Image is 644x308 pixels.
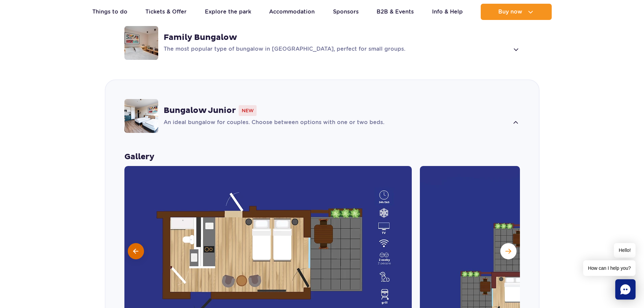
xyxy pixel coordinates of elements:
[164,45,509,53] p: The most popular type of bungalow in [GEOGRAPHIC_DATA], perfect for small groups.
[615,279,636,300] div: Chat
[205,4,251,20] a: Explore the park
[583,260,636,276] span: How can I help you?
[377,4,414,20] a: B2B & Events
[92,4,127,20] a: Things to do
[500,243,517,259] button: Next slide
[145,4,187,20] a: Tickets & Offer
[432,4,463,20] a: Info & Help
[498,9,522,15] span: Buy now
[239,105,257,116] span: New
[124,152,520,162] strong: Gallery
[269,4,315,20] a: Accommodation
[164,105,236,116] strong: Bungalow Junior
[164,119,509,127] p: An ideal bungalow for couples. Choose between options with one or two beds.
[481,4,552,20] button: Buy now
[164,32,237,43] strong: Family Bungalow
[614,243,636,258] span: Hello!
[333,4,359,20] a: Sponsors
